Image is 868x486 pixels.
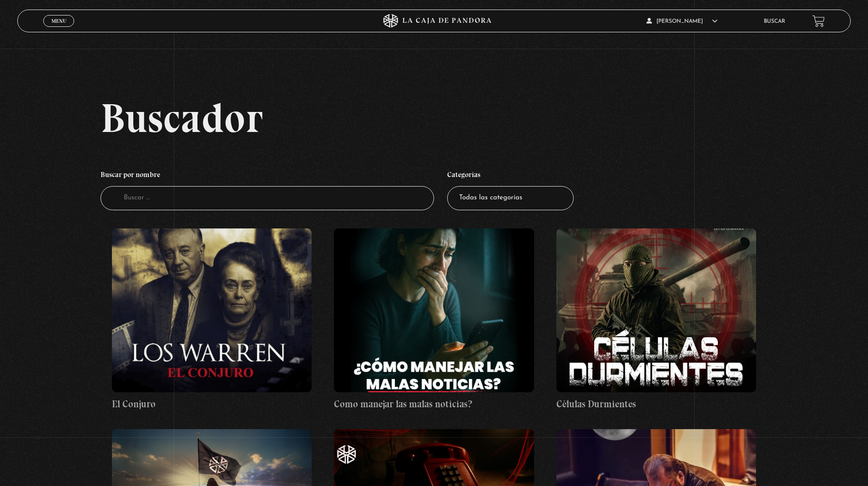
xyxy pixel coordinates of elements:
span: Menu [51,18,66,24]
a: Células Durmientes [556,228,757,411]
h4: Como manejar las malas noticias? [334,397,534,411]
a: Como manejar las malas noticias? [334,228,534,411]
h4: El Conjuro [112,397,312,411]
span: Cerrar [48,26,70,32]
a: View your shopping cart [812,15,825,27]
h2: Buscador [101,97,851,138]
a: Buscar [764,19,785,24]
span: [PERSON_NAME] [646,19,717,24]
h4: Buscar por nombre [101,166,434,187]
h4: Categorías [447,166,574,187]
h4: Células Durmientes [556,397,757,411]
a: El Conjuro [112,228,312,411]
